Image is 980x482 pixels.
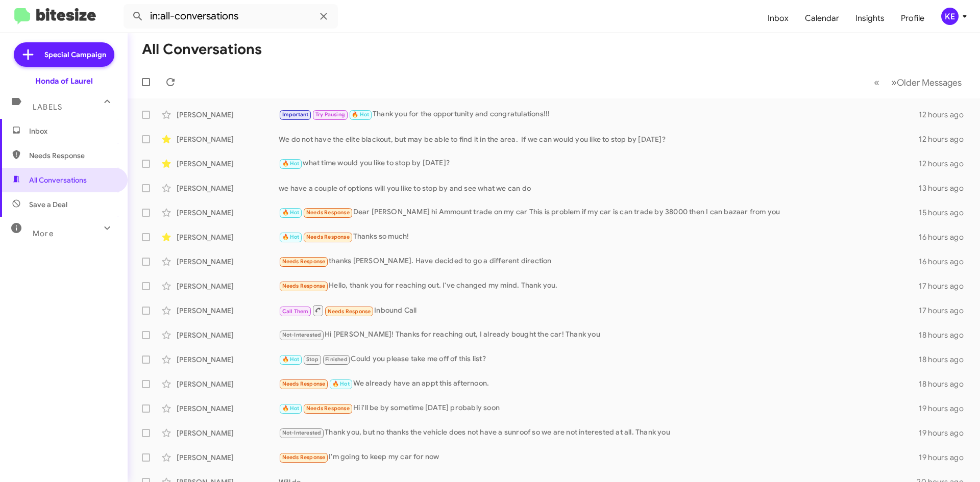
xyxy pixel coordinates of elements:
span: Finished [325,356,348,363]
div: Honda of Laurel [35,76,93,86]
span: Important [282,111,309,118]
div: Hello, thank you for reaching out. I've changed my mind. Thank you. [279,280,919,292]
div: [PERSON_NAME] [177,330,279,340]
span: 🔥 Hot [332,380,350,387]
span: Not-Interested [282,332,322,338]
a: Profile [893,4,933,33]
div: [PERSON_NAME] [177,379,279,389]
h1: All Conversations [142,41,262,58]
div: [PERSON_NAME] [177,403,279,414]
input: Search [124,4,338,29]
button: Next [885,72,968,93]
span: Needs Response [282,258,326,265]
div: Hi [PERSON_NAME]! Thanks for reaching out, I already bought the car! Thank you [279,329,919,341]
a: Special Campaign [14,42,114,67]
span: Needs Response [282,454,326,461]
div: [PERSON_NAME] [177,281,279,291]
nav: Page navigation example [868,72,968,93]
span: Needs Response [306,209,350,216]
div: what time would you like to stop by [DATE]? [279,158,919,169]
span: Not-Interested [282,429,322,436]
div: Thank you for the opportunity and congratulations!!! [279,109,919,120]
div: 13 hours ago [919,183,972,193]
div: 18 hours ago [919,379,972,389]
span: 🔥 Hot [282,234,300,240]
div: Thanks so much! [279,231,919,243]
div: [PERSON_NAME] [177,208,279,218]
span: Needs Response [306,234,350,240]
div: [PERSON_NAME] [177,183,279,193]
span: 🔥 Hot [282,209,300,216]
div: 17 hours ago [919,281,972,291]
div: 19 hours ago [919,452,972,463]
span: More [33,229,54,238]
span: Needs Response [282,283,326,289]
div: [PERSON_NAME] [177,134,279,144]
span: Special Campaign [44,49,106,60]
span: Needs Response [282,380,326,387]
div: 19 hours ago [919,403,972,414]
div: [PERSON_NAME] [177,232,279,242]
span: All Conversations [29,175,87,185]
span: Call Them [282,308,309,315]
div: 16 hours ago [919,257,972,267]
span: « [874,76,879,89]
span: Older Messages [897,77,962,88]
div: 19 hours ago [919,428,972,438]
span: Needs Response [29,150,116,161]
span: 🔥 Hot [282,160,300,167]
button: Previous [868,72,886,93]
div: Inbound Call [279,304,919,317]
span: 🔥 Hot [282,405,300,412]
div: [PERSON_NAME] [177,354,279,365]
span: Try Pausing [315,111,345,118]
div: Dear [PERSON_NAME] hi Ammount trade on my car This is problem if my car is can trade by 38000 the... [279,207,919,218]
a: Calendar [797,4,847,33]
span: Save a Deal [29,199,67,210]
span: 🔥 Hot [282,356,300,363]
span: » [891,76,897,89]
span: Stop [306,356,318,363]
div: We do not have the elite blackout, but may be able to find it in the area. If we can would you li... [279,134,919,144]
div: [PERSON_NAME] [177,452,279,463]
div: Could you please take me off of this list? [279,353,919,365]
div: Hi i'll be by sometime [DATE] probably soon [279,402,919,414]
div: [PERSON_NAME] [177,110,279,120]
div: Thank you, but no thanks the vehicle does not have a sunroof so we are not interested at all. Tha... [279,427,919,439]
div: 15 hours ago [919,208,972,218]
div: [PERSON_NAME] [177,257,279,267]
a: Insights [847,4,893,33]
div: 18 hours ago [919,330,972,340]
span: Labels [33,103,62,112]
span: 🔥 Hot [352,111,369,118]
div: [PERSON_NAME] [177,159,279,169]
div: I'm going to keep my car for now [279,451,919,463]
span: Needs Response [306,405,350,412]
div: 18 hours ago [919,354,972,365]
button: KE [933,8,969,25]
div: [PERSON_NAME] [177,306,279,316]
span: Needs Response [328,308,371,315]
div: 17 hours ago [919,306,972,316]
div: we have a couple of options will you like to stop by and see what we can do [279,183,919,193]
div: 12 hours ago [919,159,972,169]
a: Inbox [759,4,797,33]
div: [PERSON_NAME] [177,428,279,438]
div: We already have an appt this afternoon. [279,378,919,390]
div: 16 hours ago [919,232,972,242]
div: thanks [PERSON_NAME]. Have decided to go a different direction [279,256,919,267]
div: KE [941,8,959,25]
div: 12 hours ago [919,110,972,120]
div: 12 hours ago [919,134,972,144]
span: Inbox [29,126,116,136]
